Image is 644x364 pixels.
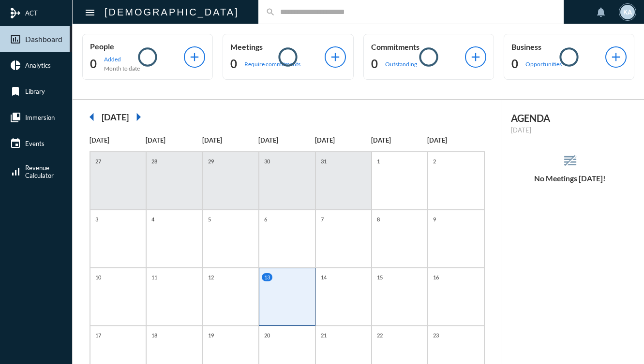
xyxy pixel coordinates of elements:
[105,4,239,20] h2: [DEMOGRAPHIC_DATA]
[25,87,45,95] span: Library
[93,331,104,339] p: 17
[10,86,21,97] mat-icon: bookmark
[511,126,629,134] p: [DATE]
[10,166,21,177] mat-icon: signal_cellular_alt
[84,7,96,18] mat-icon: Side nav toggle icon
[149,273,160,281] p: 11
[318,215,326,223] p: 7
[258,136,315,144] p: [DATE]
[431,157,438,165] p: 2
[93,157,104,165] p: 27
[80,2,100,22] button: Toggle sidenav
[129,107,148,127] mat-icon: arrow_right
[318,157,329,165] p: 31
[93,215,101,223] p: 3
[206,157,216,165] p: 29
[206,273,216,281] p: 12
[102,112,129,122] h2: [DATE]
[562,153,578,169] mat-icon: reorder
[25,35,62,44] span: Dashboard
[10,138,21,149] mat-icon: event
[595,6,607,18] mat-icon: notifications
[374,273,385,281] p: 15
[10,112,21,123] mat-icon: collections_bookmark
[90,136,146,144] p: [DATE]
[431,215,438,223] p: 9
[25,140,45,147] span: Events
[82,107,102,127] mat-icon: arrow_left
[149,215,157,223] p: 4
[25,164,54,179] span: Revenue Calculator
[149,331,160,339] p: 18
[318,273,329,281] p: 14
[427,136,483,144] p: [DATE]
[374,157,382,165] p: 1
[501,174,639,183] h5: No Meetings [DATE]!
[620,5,635,19] div: KA
[93,273,104,281] p: 10
[206,215,213,223] p: 5
[511,112,629,124] h2: AGENDA
[262,331,272,339] p: 20
[10,59,21,71] mat-icon: pie_chart
[206,331,216,339] p: 19
[25,61,51,69] span: Analytics
[25,9,38,17] span: ACT
[431,331,441,339] p: 23
[431,273,441,281] p: 16
[149,157,160,165] p: 28
[10,7,21,19] mat-icon: mediation
[315,136,371,144] p: [DATE]
[25,114,55,121] span: Immersion
[202,136,258,144] p: [DATE]
[266,7,275,17] mat-icon: search
[146,136,202,144] p: [DATE]
[318,331,329,339] p: 21
[374,215,382,223] p: 8
[262,273,272,281] p: 13
[10,33,21,45] mat-icon: insert_chart_outlined
[371,136,427,144] p: [DATE]
[374,331,385,339] p: 22
[262,157,272,165] p: 30
[262,215,270,223] p: 6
